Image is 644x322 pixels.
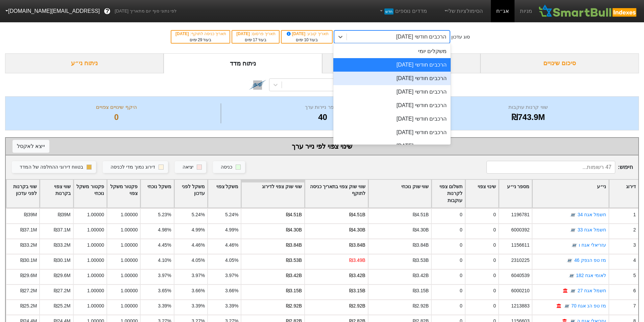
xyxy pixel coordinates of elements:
div: Toggle SortBy [74,180,106,208]
div: 0 [460,272,462,279]
div: ₪4.51B [286,211,302,218]
div: ₪25.2M [54,302,71,309]
div: ביקושים והיצעים צפויים [322,53,481,73]
div: Toggle SortBy [141,180,173,208]
div: 1.00000 [121,287,138,294]
div: 6 [633,287,636,294]
div: משקלים יומי [333,45,451,58]
div: ₪3.42B [413,272,429,279]
div: 3 [633,242,636,249]
div: בעוד ימים [175,37,226,43]
span: לפי נתוני סוף יום מתאריך [DATE] [115,8,176,15]
div: 1.00000 [87,242,104,249]
div: 4.46% [225,242,238,249]
span: 29 [198,38,202,42]
div: שווי קרנות עוקבות [426,103,630,111]
div: הרכבים חודשי [DATE] [333,126,451,139]
div: ₪2.92B [413,302,429,309]
div: שינוי צפוי לפי נייר ערך [13,141,631,151]
div: Toggle SortBy [40,180,73,208]
div: היקף שינויים צפויים [14,103,219,111]
div: 5.24% [192,211,205,218]
div: 3.39% [158,302,171,309]
div: 0 [460,242,462,249]
img: tase link [570,212,576,219]
div: ₪3.15B [349,287,365,294]
div: 1.00000 [121,302,138,309]
span: חיפוש : [486,161,633,174]
div: סיכום שינויים [480,53,639,73]
div: 6040539 [511,272,529,279]
div: 1.00000 [87,226,104,233]
div: 1.00000 [121,272,138,279]
div: 1.00000 [87,211,104,218]
div: 3.65% [158,287,171,294]
div: Toggle SortBy [6,180,39,208]
div: ₪3.53B [413,257,429,264]
div: 1.00000 [121,211,138,218]
div: 1.00000 [121,257,138,264]
div: Toggle SortBy [174,180,207,208]
div: 0 [460,287,462,294]
div: Toggle SortBy [368,180,431,208]
a: מז טפ הנ אגח 70 [571,303,606,308]
a: חשמל אגח 34 [577,212,606,217]
div: 1.00000 [87,272,104,279]
div: ₪3.84B [413,242,429,249]
div: 0 [460,226,462,233]
div: 1156611 [511,242,529,249]
div: 4.99% [192,226,205,233]
div: Toggle SortBy [532,180,608,208]
span: חדש [384,8,393,15]
div: 0 [493,211,496,218]
div: 0 [14,111,219,123]
div: Toggle SortBy [466,180,498,208]
div: 0 [493,287,496,294]
div: ₪4.51B [349,211,365,218]
div: Toggle SortBy [432,180,464,208]
button: בטווח דירוגי ההחלפה של המדד [12,161,96,173]
button: ייצא לאקסל [13,140,49,153]
div: ₪2.92B [286,302,302,309]
img: tase link [249,76,266,94]
span: [DATE] [175,31,190,36]
a: לאומי אגח 182 [576,273,606,278]
a: מדדים נוספיםחדש [376,4,430,18]
div: ₪3.42B [349,272,365,279]
div: ₪4.51B [413,211,429,218]
div: 3.39% [225,302,238,309]
div: 0 [460,302,462,309]
div: ₪3.49B [349,257,365,264]
div: ₪743.9M [426,111,630,123]
div: ₪3.84B [349,242,365,249]
img: tase link [564,303,570,310]
a: חשמל אגח 33 [577,227,606,232]
span: 17 [253,38,257,42]
div: ₪30.1M [54,257,71,264]
div: 0 [493,302,496,309]
button: כניסה [213,161,245,173]
div: 5.24% [225,211,238,218]
div: Toggle SortBy [609,180,638,208]
div: 3.97% [225,272,238,279]
a: מז טפ הנפק 46 [574,257,606,263]
img: SmartBull [538,4,639,18]
div: 6000392 [511,226,529,233]
a: הסימולציות שלי [440,4,486,18]
div: ₪39M [58,211,71,218]
div: 1 [633,211,636,218]
div: בטווח דירוגי ההחלפה של המדד [20,164,83,171]
div: 4.99% [225,226,238,233]
div: 4 [633,257,636,264]
div: 1196781 [511,211,529,218]
div: כניסה [221,164,232,171]
div: סוג עדכון [451,33,470,41]
img: tase link [571,242,578,249]
div: 0 [493,257,496,264]
div: תאריך פרסום : [236,31,276,37]
div: ₪29.6M [20,272,37,279]
div: ניתוח מדד [164,53,322,73]
div: ₪3.15B [286,287,302,294]
div: ₪3.84B [286,242,302,249]
div: 5 [633,272,636,279]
